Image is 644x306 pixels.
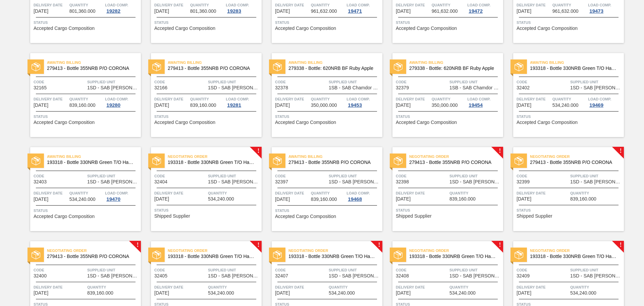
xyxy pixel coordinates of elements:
[515,251,523,259] img: status
[515,62,523,71] img: status
[208,273,260,278] span: 1SD - SAB Rosslyn Brewery
[32,157,40,165] img: status
[47,254,136,259] span: 279413 - Bottle 355NRB P/O CORONA
[154,273,167,278] span: 32405
[190,2,224,8] span: Quantity
[34,273,47,278] span: 32400
[396,267,448,273] span: Code
[346,96,370,102] span: Load Comp.
[288,160,377,165] span: 279413 - Bottle 355NRB P/O CORONA
[329,85,381,90] span: 1SB - SAB Chamdor Brewery
[273,157,282,165] img: status
[275,9,290,14] span: 10/04/2025
[47,59,141,66] span: Awaiting Billing
[588,8,605,14] div: 19473
[396,9,411,14] span: 10/04/2025
[154,103,169,108] span: 10/04/2025
[262,147,382,231] a: statusAwaiting Billing279413 - Bottle 355NRB P/O CORONACode32397Supplied Unit1SD - SAB [PERSON_NA...
[105,96,139,108] a: Load Comp.19280
[154,179,167,184] span: 32404
[154,26,215,31] span: Accepted Cargo Composition
[288,153,382,160] span: Awaiting Billing
[467,96,490,102] span: Load Comp.
[208,267,260,273] span: Supplied Unit
[449,85,501,90] span: 1SB - SAB Chamdor Brewery
[168,247,262,254] span: Negotiating Order
[154,173,206,179] span: Code
[87,284,139,291] span: Quantity
[382,147,503,231] a: !statusNegotiating Order279413 - Bottle 355NRB P/O CORONACode32398Supplied Unit1SD - SAB [PERSON_...
[34,85,47,90] span: 32165
[570,85,622,90] span: 1SD - SAB Rosslyn Brewery
[34,103,48,108] span: 10/04/2025
[552,9,579,14] span: 961,632.000
[432,96,466,102] span: Quantity
[168,254,256,259] span: 193318 - Bottle 330NRB Green T/O Handi Fly Fish
[275,103,290,108] span: 10/04/2025
[396,85,409,90] span: 32379
[449,291,476,296] span: 534,240.000
[570,273,622,278] span: 1SD - SAB Rosslyn Brewery
[32,62,40,71] img: status
[329,284,381,291] span: Quantity
[517,291,531,296] span: 10/16/2025
[570,267,622,273] span: Supplied Unit
[47,160,136,165] span: 193318 - Bottle 330NRB Green T/O Handi Fly Fish
[87,273,139,278] span: 1SD - SAB Rosslyn Brewery
[34,207,139,214] span: Status
[226,8,243,14] div: 19283
[168,160,256,165] span: 193318 - Bottle 330NRB Green T/O Handi Fly Fish
[47,153,141,160] span: Awaiting Billing
[208,284,260,291] span: Quantity
[517,207,622,214] span: Status
[396,291,411,296] span: 10/15/2025
[226,96,260,108] a: Load Comp.19281
[105,8,122,14] div: 19282
[141,53,262,137] a: statusAwaiting Billing279413 - Bottle 355NRB P/O CORONACode32166Supplied Unit1SD - SAB [PERSON_NA...
[570,196,596,202] span: 839,160.000
[275,179,288,184] span: 32397
[87,291,113,296] span: 839,160.000
[34,179,47,184] span: 32403
[570,173,622,179] span: Supplied Unit
[515,157,523,165] img: status
[329,79,381,85] span: Supplied Unit
[409,66,498,71] span: 279338 - Bottle: 620NRB BF Ruby Apple
[329,173,381,179] span: Supplied Unit
[311,103,337,108] span: 350,000.000
[396,2,430,8] span: Delivery Date
[517,113,622,120] span: Status
[190,9,216,14] span: 801,360.000
[275,120,336,125] span: Accepted Cargo Composition
[105,190,128,196] span: Load Comp.
[34,96,68,102] span: Delivery Date
[105,102,122,108] div: 19280
[69,9,96,14] span: 801,360.000
[288,59,382,66] span: Awaiting Billing
[503,53,624,137] a: statusAwaiting Billing193318 - Bottle 330NRB Green T/O Handi Fly FishCode32402Supplied Unit1SD - ...
[552,103,579,108] span: 534,240.000
[467,8,484,14] div: 19472
[152,157,161,165] img: status
[552,2,587,8] span: Quantity
[226,96,249,102] span: Load Comp.
[517,173,569,179] span: Code
[275,267,327,273] span: Code
[329,179,381,184] span: 1SD - SAB Rosslyn Brewery
[432,9,458,14] span: 961,632.000
[69,103,96,108] span: 839,160.000
[87,85,139,90] span: 1SD - SAB Rosslyn Brewery
[570,284,622,291] span: Quantity
[105,190,139,202] a: Load Comp.19470
[396,79,448,85] span: Code
[346,102,363,108] div: 19453
[449,179,501,184] span: 1SD - SAB Rosslyn Brewery
[346,2,370,8] span: Load Comp.
[346,190,381,202] a: Load Comp.19468
[396,190,448,196] span: Delivery Date
[168,153,262,160] span: Negotiating Order
[329,291,355,296] span: 534,240.000
[517,120,578,125] span: Accepted Cargo Composition
[449,196,476,202] span: 839,160.000
[394,62,402,71] img: status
